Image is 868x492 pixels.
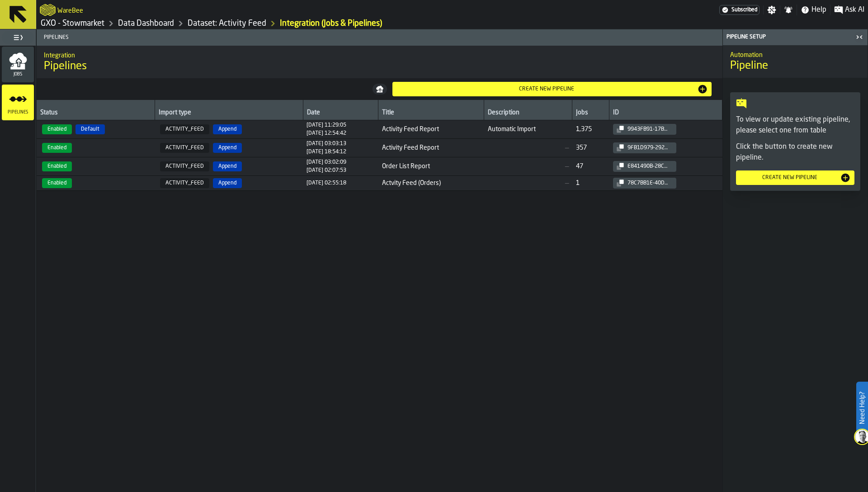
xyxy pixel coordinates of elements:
span: Pipeline [730,59,768,73]
div: Title [382,109,480,118]
button: button-9943fb91-17b0-4be2-941f-4e770f76f51b [613,124,676,135]
div: Menu Subscription [719,5,759,15]
label: button-toggle-Ask AI [830,5,868,15]
button: button- [373,84,387,95]
div: Description [488,109,568,118]
a: link-to-/wh/i/1f322264-80fa-4175-88bb-566e6213dfa5/data/activity [188,19,266,28]
div: Created at [307,141,346,147]
div: 47 [576,163,583,170]
span: Append [213,143,242,153]
div: Updated at [307,149,346,155]
span: Pipelines [40,34,722,41]
span: ACTIVITY_FEED [160,143,209,153]
span: Actvity Feed (Orders) [382,180,481,187]
div: Updated at [307,167,346,174]
p: To view or update existing pipeline, please select one from table [736,114,854,136]
div: Created at [307,180,346,186]
label: button-toggle-Notifications [780,5,797,14]
span: — [488,163,569,170]
button: button-e841490b-28c5-4671-902a-d3225e6f2933 [613,161,676,172]
span: Append [213,178,242,188]
div: 357 [576,144,587,151]
div: e841490b-28c5-4671-902a-d3225e6f2933 [624,163,673,170]
span: Enabled [42,161,72,171]
span: Help [811,5,826,15]
div: Created at [307,122,346,128]
span: Activity Feed Report [382,126,481,133]
span: Activity Feed Report [382,144,481,151]
span: Enabled [42,124,72,134]
button: button-9fb1d979-292c-4a93-85c6-afcd7caebf01 [613,142,676,153]
span: ACTIVITY_FEED [160,124,209,134]
div: Jobs [576,109,605,118]
span: — [488,144,569,151]
div: 78c7bb1e-40dd-4b95-af9e-36e3a6e116ac [624,180,673,186]
div: 9fb1d979-292c-4a93-85c6-afcd7caebf01 [624,145,673,151]
div: 9943fb91-17b0-4be2-941f-4e770f76f51b [624,126,673,132]
div: title-Pipeline [723,45,868,78]
button: button-Create new pipeline [392,82,712,96]
div: Create new pipeline [396,86,698,92]
a: link-to-/wh/i/1f322264-80fa-4175-88bb-566e6213dfa5/settings/billing [719,5,759,15]
div: Updated at [307,130,346,137]
span: Enabled [42,143,72,153]
span: Subscribed [731,7,757,13]
button: button-Create new pipeline [736,170,854,185]
div: Create new pipeline [740,175,840,181]
h2: Sub Title [730,50,860,59]
a: logo-header [40,2,56,18]
div: Pipeline Setup [725,34,853,40]
span: Default [75,124,105,134]
a: link-to-/wh/i/1f322264-80fa-4175-88bb-566e6213dfa5/data [118,19,174,28]
label: button-toggle-Toggle Full Menu [2,31,34,44]
span: Pipelines [2,110,34,115]
span: ACTIVITY_FEED [160,161,209,171]
span: Enabled [42,178,72,188]
span: ACTIVITY_FEED [160,178,209,188]
div: Status [40,109,151,118]
span: Pipelines [44,59,87,74]
span: Append [213,161,242,171]
label: button-toggle-Settings [764,5,780,14]
nav: Breadcrumb [40,18,452,29]
span: Order List Report [382,163,481,170]
span: Jobs [2,72,34,77]
li: menu Jobs [2,47,34,83]
header: Pipeline Setup [723,29,868,45]
div: title-Pipelines [37,46,722,78]
button: button-78c7bb1e-40dd-4b95-af9e-36e3a6e116ac [613,178,676,189]
div: Date [307,109,375,118]
label: button-toggle-Help [797,5,830,15]
div: Import type [159,109,299,118]
div: Integration (Jobs & Pipelines) [280,19,382,28]
li: menu Pipelines [2,85,34,121]
div: ID [613,109,718,118]
div: 1 [576,180,580,187]
span: Automatic Import [488,126,569,133]
p: Click the button to create new pipeline. [736,142,854,163]
h2: Sub Title [44,50,715,59]
label: button-toggle-Close me [853,32,866,43]
label: Need Help? [857,383,867,433]
h2: Sub Title [57,5,83,14]
span: — [488,180,569,187]
div: Created at [307,159,346,166]
div: 1,375 [576,126,592,133]
a: link-to-/wh/i/1f322264-80fa-4175-88bb-566e6213dfa5 [41,19,104,28]
span: Ask AI [845,5,864,15]
span: Append [213,124,242,134]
